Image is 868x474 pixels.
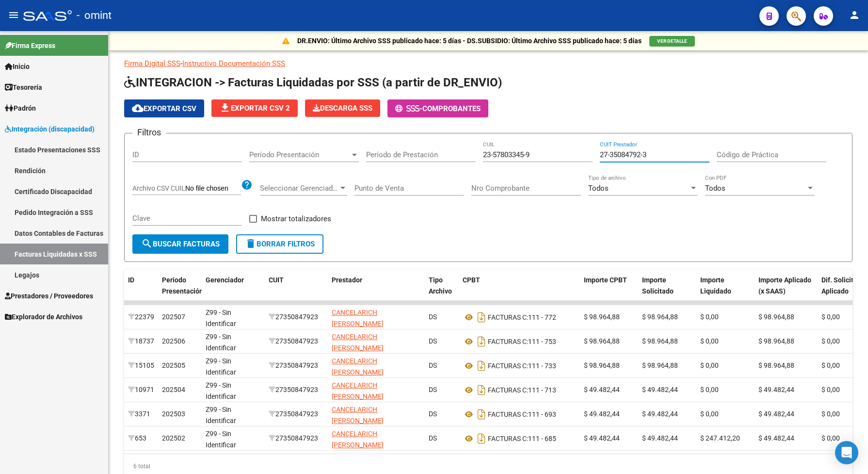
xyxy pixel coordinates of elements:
mat-icon: file_download [219,102,231,114]
span: Descarga SSS [313,104,372,113]
span: $ 49.482,44 [758,386,794,393]
p: DR.ENVIO: Último Archivo SSS publicado hace: 5 días - DS.SUBSIDIO: Último Archivo SSS publicado h... [297,35,642,46]
span: 202503 [162,410,185,418]
span: DS [429,386,437,393]
span: $ 98.964,88 [642,337,678,345]
span: CUIT [269,276,284,284]
span: $ 0,00 [821,361,840,369]
span: - [395,104,422,113]
span: Firma Express [5,40,55,51]
span: $ 0,00 [821,410,840,418]
a: Firma Digital SSS [124,59,180,68]
datatable-header-cell: Importe Liquidado [696,270,755,312]
span: $ 0,00 [700,313,719,321]
span: - omint [77,5,112,26]
span: $ 98.964,88 [642,361,678,369]
span: Comprobantes [422,104,481,113]
span: Z99 - Sin Identificar [206,333,236,352]
span: $ 49.482,44 [642,386,678,393]
div: 111 - 772 [463,310,576,325]
span: CANCELARICH [PERSON_NAME] [332,381,384,400]
div: 10971 [128,384,154,395]
div: 22379 [128,311,154,323]
div: 27350847923 [269,360,324,371]
span: $ 0,00 [821,313,840,321]
span: Explorador de Archivos [5,311,82,322]
span: Exportar CSV [132,104,196,113]
mat-icon: help [241,179,253,191]
span: VER DETALLE [657,38,687,44]
span: $ 247.412,20 [700,434,740,442]
div: 15105 [128,360,154,371]
span: DS [429,361,437,369]
span: 202504 [162,386,185,393]
span: FACTURAS C: [488,338,528,345]
span: FACTURAS C: [488,410,528,418]
span: Importe Aplicado (x SAAS) [758,276,811,295]
span: Seleccionar Gerenciador [260,184,338,193]
div: 653 [128,433,154,444]
div: 111 - 733 [463,358,576,374]
div: 27350847923 [269,433,324,444]
datatable-header-cell: ID [124,270,158,312]
app-download-masive: Descarga masiva de comprobantes (adjuntos) [305,99,380,117]
mat-icon: menu [8,9,19,21]
div: 3371 [128,409,154,420]
i: Descargar documento [475,334,488,349]
span: ID [128,276,134,284]
i: Descargar documento [475,431,488,446]
span: DS [429,313,437,321]
span: $ 49.482,44 [642,434,678,442]
div: 111 - 685 [463,431,576,446]
datatable-header-cell: Gerenciador [202,270,265,312]
span: Todos [705,184,725,193]
mat-icon: search [141,238,153,249]
span: Z99 - Sin Identificar [206,406,236,425]
span: CANCELARICH [PERSON_NAME] [332,333,384,352]
div: Open Intercom Messenger [835,441,858,464]
button: Borrar Filtros [236,234,323,254]
div: 111 - 753 [463,334,576,349]
span: Buscar Facturas [141,240,220,248]
span: Archivo CSV CUIL [132,184,185,192]
span: $ 0,00 [700,410,719,418]
span: DS [429,337,437,345]
input: Archivo CSV CUIL [185,184,241,193]
span: 202502 [162,434,185,442]
div: 111 - 693 [463,407,576,422]
span: $ 0,00 [821,434,840,442]
button: Buscar Facturas [132,234,228,254]
span: Importe Solicitado [642,276,674,295]
span: $ 0,00 [700,337,719,345]
i: Descargar documento [475,310,488,325]
span: $ 49.482,44 [642,410,678,418]
span: Mostrar totalizadores [261,213,331,225]
span: Z99 - Sin Identificar [206,357,236,376]
span: Período Presentación [162,276,203,295]
span: Prestador [332,276,362,284]
span: $ 49.482,44 [758,434,794,442]
span: $ 0,00 [821,386,840,393]
datatable-header-cell: Tipo Archivo [425,270,459,312]
span: FACTURAS C: [488,362,528,370]
datatable-header-cell: Importe Aplicado (x SAAS) [755,270,818,312]
div: 27350847923 [269,311,324,323]
datatable-header-cell: CPBT [459,270,580,312]
a: Instructivo Documentación SSS [182,59,285,68]
span: Gerenciador [206,276,244,284]
span: Importe Liquidado [700,276,731,295]
span: Todos [588,184,609,193]
span: $ 98.964,88 [758,337,794,345]
h3: Filtros [132,126,166,139]
span: $ 0,00 [821,337,840,345]
button: -Comprobantes [387,99,488,117]
i: Descargar documento [475,407,488,422]
span: Integración (discapacidad) [5,124,95,134]
span: $ 0,00 [700,386,719,393]
datatable-header-cell: Importe CPBT [580,270,638,312]
span: CANCELARICH [PERSON_NAME] [332,430,384,449]
span: 202507 [162,313,185,321]
span: $ 98.964,88 [584,361,620,369]
button: VER DETALLE [649,36,695,47]
p: - [124,58,852,69]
